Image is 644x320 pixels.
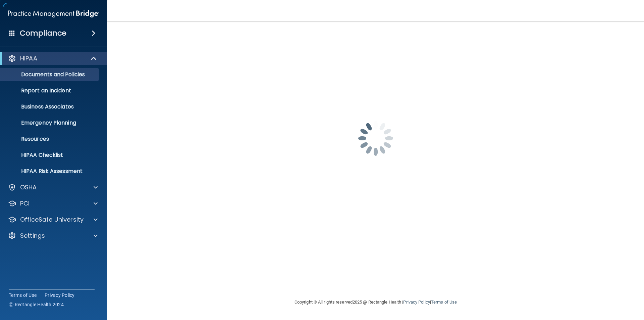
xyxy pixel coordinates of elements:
[8,7,99,20] img: PMB logo
[45,292,75,299] a: Privacy Policy
[8,199,98,208] a: PCI
[20,29,66,38] h4: Compliance
[20,216,84,224] p: OfficeSafe University
[4,103,96,110] p: Business Associates
[342,105,409,172] img: spinner.e123f6fc.gif
[253,291,498,313] div: Copyright © All rights reserved 2025 @ Rectangle Health | |
[20,232,45,240] p: Settings
[8,232,98,240] a: Settings
[528,272,636,299] iframe: Drift Widget Chat Controller
[8,216,98,224] a: OfficeSafe University
[20,183,37,191] p: OSHA
[20,54,37,62] p: HIPAA
[8,183,98,191] a: OSHA
[403,300,430,305] a: Privacy Policy
[4,152,96,158] p: HIPAA Checklist
[4,87,96,94] p: Report an Incident
[9,301,64,308] span: Ⓒ Rectangle Health 2024
[20,199,30,208] p: PCI
[4,71,96,78] p: Documents and Policies
[9,292,37,299] a: Terms of Use
[4,168,96,175] p: HIPAA Risk Assessment
[431,300,457,305] a: Terms of Use
[4,120,96,126] p: Emergency Planning
[4,136,96,142] p: Resources
[8,54,97,62] a: HIPAA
